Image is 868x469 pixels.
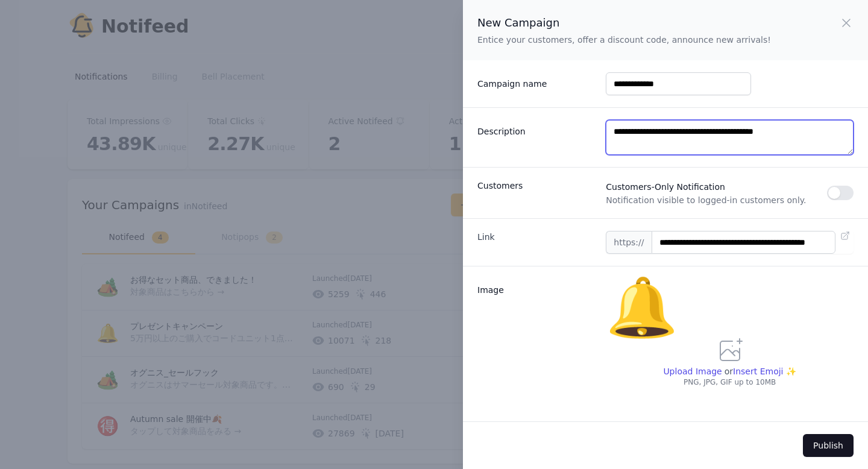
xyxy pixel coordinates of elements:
[606,194,827,206] span: Notification visible to logged-in customers only.
[477,231,596,243] label: Link
[477,180,596,192] h3: Customers
[606,231,651,254] span: https://
[18,80,223,138] h2: Don't see Notifeed in your header? Let me know and I'll set it up! ✅
[733,365,796,377] span: Insert Emoji ✨
[803,434,854,457] button: Publish
[477,121,596,137] label: Description
[477,279,596,296] label: Image
[606,377,854,387] p: PNG, JPG, GIF up to 10MB
[606,274,678,341] span: 🔔
[18,58,223,78] h1: Hello!
[78,167,145,177] span: New conversation
[606,180,827,194] span: Customers-Only Notification
[477,73,596,90] label: Campaign name
[19,160,222,184] button: New conversation
[477,34,771,46] p: Entice your customers, offer a discount code, announce new arrivals!
[663,367,722,376] span: Upload Image
[101,391,153,399] span: We run on Gist
[722,365,733,377] p: or
[477,14,771,31] h2: New Campaign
